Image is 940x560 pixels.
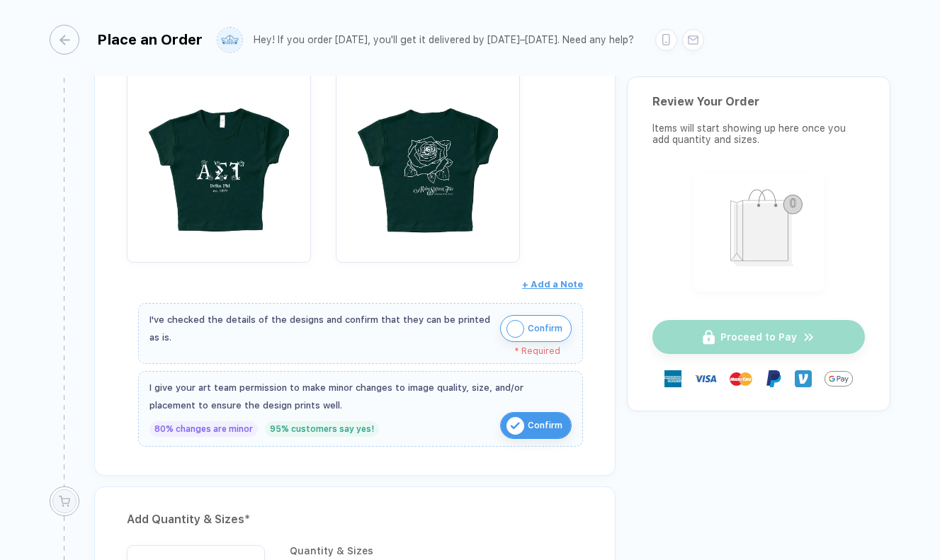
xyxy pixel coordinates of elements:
span: Confirm [528,317,562,340]
img: cee3ac08-030b-4776-bf22-f51458cf28b9_nt_front_1758918310993.jpg [134,78,304,248]
span: + Add a Note [522,279,583,290]
img: icon [506,417,524,435]
div: 80% changes are minor [149,421,258,437]
button: iconConfirm [500,315,572,342]
div: I've checked the details of the designs and confirm that they can be printed as is. [149,311,493,346]
div: I give your art team permission to make minor changes to image quality, size, and/or placement to... [149,379,572,414]
button: + Add a Note [522,273,583,296]
img: cee3ac08-030b-4776-bf22-f51458cf28b9_nt_back_1758918310994.jpg [343,78,513,248]
div: Add Quantity & Sizes [127,508,583,531]
img: master-card [730,367,752,390]
button: iconConfirm [500,412,572,439]
img: icon [506,320,524,338]
img: shopping_bag.png [701,180,817,282]
div: Items will start showing up here once you add quantity and sizes. [652,122,865,145]
img: visa [694,367,717,390]
div: Place an Order [97,31,203,48]
img: Venmo [795,370,812,387]
div: * Required [149,346,560,356]
img: express [664,370,681,387]
div: Review Your Order [652,95,865,108]
img: GPay [825,365,853,393]
div: Hey! If you order [DATE], you'll get it delivered by [DATE]–[DATE]. Need any help? [254,34,634,46]
img: Paypal [765,370,782,387]
div: Quantity & Sizes [290,545,583,556]
div: 95% customers say yes! [265,421,379,437]
img: user profile [217,28,242,52]
span: Confirm [528,414,562,437]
